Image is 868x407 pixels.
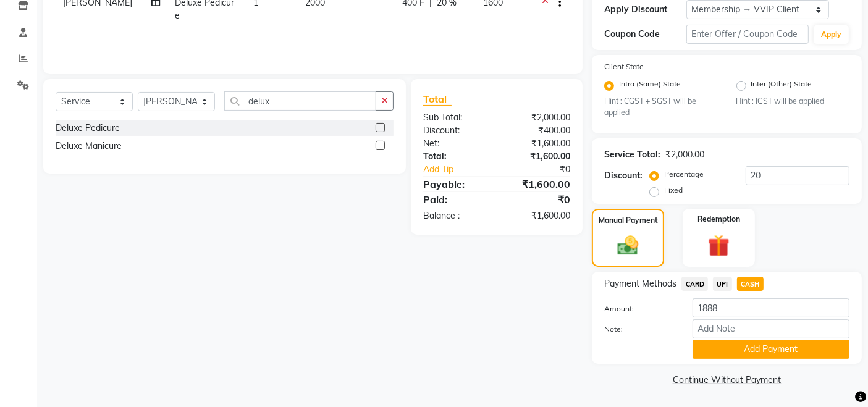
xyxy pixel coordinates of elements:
[56,140,122,153] div: Deluxe Manicure
[619,78,681,93] label: Intra (Same) State
[224,91,376,111] input: Search or Scan
[604,148,660,161] div: Service Total:
[594,374,859,387] a: Continue Without Payment
[664,169,704,180] label: Percentage
[414,192,497,207] div: Paid:
[814,25,849,44] button: Apply
[414,137,497,150] div: Net:
[604,3,686,16] div: Apply Discount
[414,150,497,163] div: Total:
[414,163,510,176] a: Add Tip
[693,298,849,317] input: Amount
[423,93,452,106] span: Total
[56,122,120,135] div: Deluxe Pedicure
[736,96,849,107] small: Hint : IGST will be applied
[414,111,497,124] div: Sub Total:
[686,25,809,44] input: Enter Offer / Coupon Code
[497,192,579,207] div: ₹0
[599,215,658,226] label: Manual Payment
[697,214,740,225] label: Redemption
[604,61,644,72] label: Client State
[604,28,686,41] div: Coupon Code
[693,319,849,338] input: Add Note
[414,177,497,191] div: Payable:
[681,277,708,291] span: CARD
[713,277,732,291] span: UPI
[604,169,643,182] div: Discount:
[701,232,736,259] img: _gift.svg
[737,277,764,291] span: CASH
[497,177,579,191] div: ₹1,600.00
[751,78,812,93] label: Inter (Other) State
[497,209,579,222] div: ₹1,600.00
[693,340,849,359] button: Add Payment
[414,124,497,137] div: Discount:
[497,150,579,163] div: ₹1,600.00
[595,303,683,314] label: Amount:
[604,96,717,119] small: Hint : CGST + SGST will be applied
[414,209,497,222] div: Balance :
[497,111,579,124] div: ₹2,000.00
[595,324,683,335] label: Note:
[664,185,683,196] label: Fixed
[604,277,676,290] span: Payment Methods
[511,163,580,176] div: ₹0
[497,137,579,150] div: ₹1,600.00
[665,148,704,161] div: ₹2,000.00
[611,233,644,258] img: _cash.svg
[497,124,579,137] div: ₹400.00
